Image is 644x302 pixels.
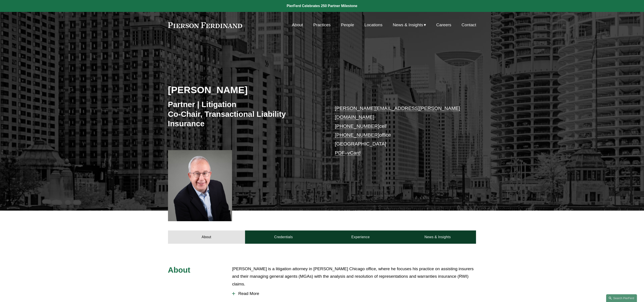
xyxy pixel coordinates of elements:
span: About [168,266,190,274]
a: People [341,21,354,29]
span: News & Insights [393,21,423,29]
span: Read More [235,291,476,296]
a: Contact [461,21,476,29]
a: [PHONE_NUMBER] [335,132,379,138]
a: [PERSON_NAME][EMAIL_ADDRESS][PERSON_NAME][DOMAIN_NAME] [335,106,460,120]
h3: Partner | Litigation Co-Chair, Transactional Liability Insurance [168,100,322,128]
p: cell office [GEOGRAPHIC_DATA] – [335,104,463,157]
button: Read More [232,288,476,299]
a: PDF [335,150,345,156]
a: Credentials [245,230,322,244]
a: Careers [436,21,451,29]
a: Locations [364,21,382,29]
a: [PHONE_NUMBER] [335,123,379,129]
a: About [292,21,303,29]
a: About [168,230,245,244]
a: News & Insights [399,230,476,244]
a: Experience [322,230,399,244]
a: Search this site [606,294,637,302]
p: [PERSON_NAME] is a litigation attorney in [PERSON_NAME] Chicago office, where he focuses his prac... [232,265,476,288]
a: folder dropdown [393,21,426,29]
a: Practices [313,21,331,29]
h2: [PERSON_NAME] [168,84,322,96]
a: vCard [347,150,361,156]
